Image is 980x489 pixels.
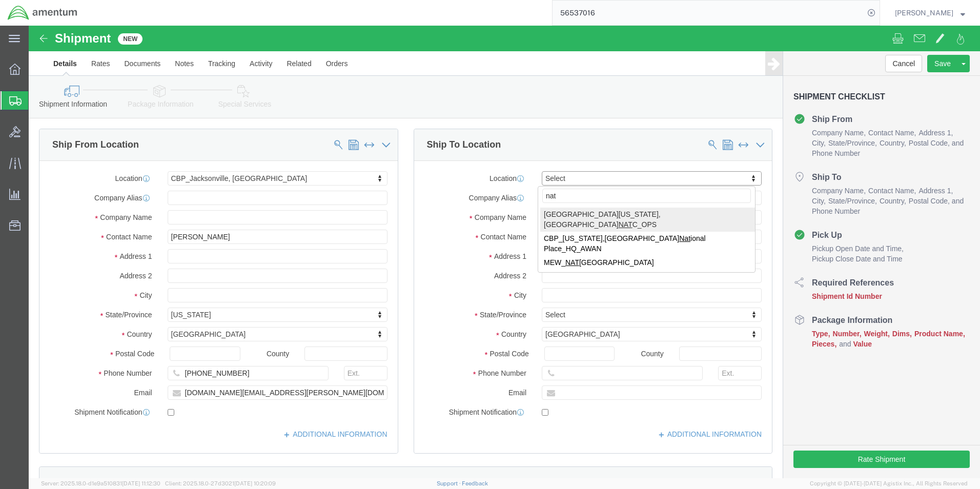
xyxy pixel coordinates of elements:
[122,480,160,486] span: [DATE] 11:12:30
[553,1,864,25] input: Search for shipment number, reference number
[41,480,160,486] span: Server: 2025.18.0-d1e9a510831
[7,5,78,21] img: logo
[894,7,966,19] button: [PERSON_NAME]
[165,480,276,486] span: Client: 2025.18.0-27d3021
[234,480,276,486] span: [DATE] 10:20:09
[462,480,488,486] a: Feedback
[895,7,953,18] span: Cienna Green
[29,26,980,478] iframe: FS Legacy Container
[810,479,968,488] span: Copyright © [DATE]-[DATE] Agistix Inc., All Rights Reserved
[437,480,462,486] a: Support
